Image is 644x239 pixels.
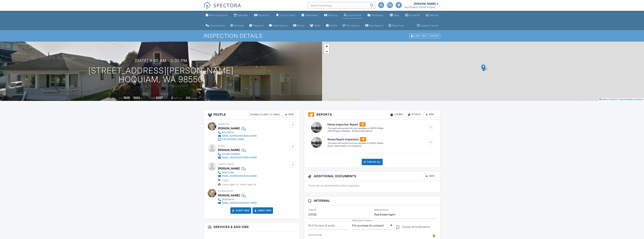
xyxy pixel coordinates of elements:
a: Metrics [425,12,440,18]
div: 2533345710 [222,131,234,134]
div: Templates [371,14,384,17]
div: Billing [297,24,304,27]
a: Email Queue [268,23,289,29]
div: Pay Reports [369,24,383,27]
h3: Reports [304,110,440,119]
div: 2.0 [186,96,190,100]
span: new [222,179,229,182]
a: [EMAIL_ADDRESS][DOMAIN_NAME] [218,134,257,138]
div: [URL][DOMAIN_NAME] [222,138,244,141]
div: Metrics [430,14,438,17]
h1: Inspection Details [204,33,441,39]
input: MLS Number (if available) [308,221,348,230]
div: Disable Client CC Email [249,112,282,117]
img: The Best Home Inspection Software - Spectora [204,2,211,9]
a: Dashboard [300,12,319,18]
h3: Services & Add ons [204,223,300,231]
a: Pay Reports [364,23,385,29]
div: [EMAIL_ADDRESS][DOMAIN_NAME] [222,175,257,177]
span: − [325,49,328,53]
a: [PERSON_NAME] [218,166,240,171]
input: Search everything... [308,2,375,9]
div: [PERSON_NAME] [414,2,436,5]
h3: People [204,110,300,119]
a: Payments [253,12,271,18]
a: [EMAIL_ADDRESS][DOMAIN_NAME] [218,156,257,159]
a: Calendar [233,12,249,18]
span: | [607,98,608,100]
a: 2533345710 [218,198,257,201]
span: Inspector [218,123,230,125]
div: New [283,112,296,117]
span: Seller's Agent - [240,183,256,186]
a: [EMAIL_ADDRESS][DOMAIN_NAME] [218,201,257,205]
div: Settings [234,24,244,27]
div: Automations [210,24,225,27]
span: sq. ft. [140,97,145,99]
span: bedrooms [173,97,183,99]
a: Inspections [343,12,363,18]
a: [PHONE_NUMBER] [218,153,257,156]
a: Text Queue [341,23,361,29]
span: Built [119,97,123,99]
h3: Internal [304,196,440,205]
label: Discount code [308,233,322,236]
label: Order ID [308,208,316,211]
strong: 0 [255,183,256,186]
a: [EMAIL_ADDRESS][DOMAIN_NAME] [218,174,257,178]
a: SPECTORA [204,5,241,12]
div: [PERSON_NAME] [218,193,240,198]
a: Templates [366,12,385,18]
div: [EMAIL_ADDRESS][DOMAIN_NAME] [222,156,257,159]
strong: 2 [237,183,238,186]
a: Zoom out [324,49,329,54]
label: Disable All Notifications [396,225,430,230]
div: [PHONE_NUMBER] [222,153,240,156]
span: Lot Size [148,97,156,99]
a: 3602712186 [218,171,257,174]
a: Leaflet [599,98,607,100]
div: 2533345710 [222,198,234,201]
div: [EMAIL_ADDRESS][DOMAIN_NAME] [222,202,257,204]
a: [URL][DOMAIN_NAME] [218,138,257,141]
div: 3602712186 [222,171,234,174]
a: Reporting [387,23,405,29]
div: New [424,173,436,179]
h6: Sewer/Septic Inspection [328,137,383,142]
span: Scheduled By [218,190,234,192]
label: MLS Number (if available) [308,224,336,227]
div: Profile [330,24,337,27]
h3: [DATE] 9:30 am - 2:30 pm [135,58,187,63]
a: New Inspection [204,12,229,18]
div: Client View [409,34,428,38]
div: Payments [258,14,270,17]
div: Northwest Home Inspector [405,5,438,9]
span: Client's Agent - [222,183,239,186]
a: Paysplits [248,23,265,29]
span: SPECTORA [213,2,241,9]
div: New [424,112,436,117]
div: Attach [406,112,422,117]
div: Publish All [362,159,383,165]
div: New Inspection [209,14,228,17]
label: What type of inspection do you need? [352,219,374,222]
span: + [325,44,328,48]
p: There are no attachments to this inspection. [308,184,436,187]
a: Settings [229,23,245,29]
div: [EMAIL_ADDRESS][DOMAIN_NAME] [222,135,257,137]
div: Data [394,14,399,17]
div: More [429,34,440,38]
div: 5227 [156,96,163,100]
span: Client [218,145,225,147]
div: [PERSON_NAME] [218,126,240,131]
h3: Additional Documents [304,171,440,181]
h1: [STREET_ADDRESS][PERSON_NAME] Hoquiam, WA 98550 [88,66,234,84]
div: Reporting [392,24,403,27]
div: Team [314,24,321,27]
div: Inspections [347,14,361,17]
a: Support Center [416,23,440,29]
div: Calendar [237,14,248,17]
a: Client View [232,209,249,212]
span: Client's Agent [218,163,234,165]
